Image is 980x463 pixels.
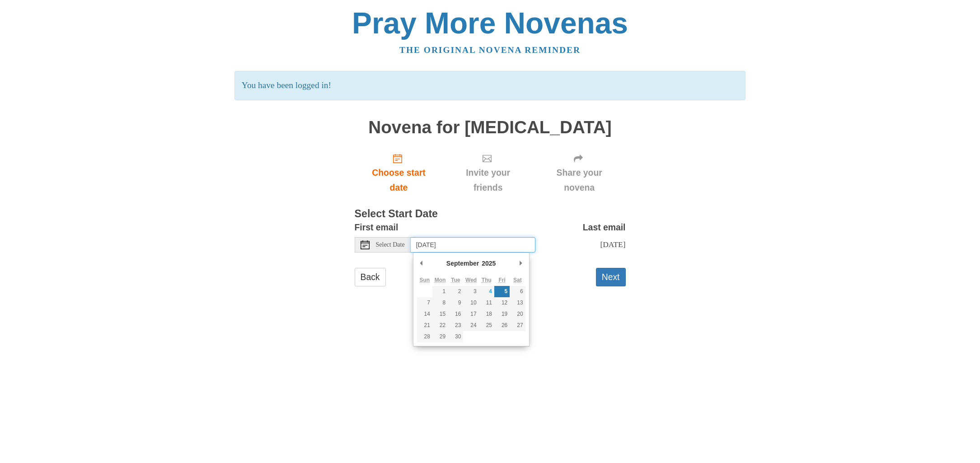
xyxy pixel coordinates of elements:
[432,309,448,320] button: 15
[463,320,478,331] button: 24
[355,220,399,235] label: First email
[479,320,494,331] button: 25
[596,268,626,286] button: Next
[448,331,463,342] button: 30
[498,277,505,283] abbr: Friday
[443,146,533,200] div: Click "Next" to confirm your start date first.
[435,277,446,283] abbr: Monday
[600,240,625,249] span: [DATE]
[494,297,510,309] button: 12
[479,297,494,309] button: 11
[448,297,463,309] button: 9
[417,309,432,320] button: 14
[479,286,494,297] button: 4
[533,146,626,200] div: Click "Next" to confirm your start date first.
[432,286,448,297] button: 1
[494,309,510,320] button: 19
[417,320,432,331] button: 21
[432,297,448,309] button: 8
[510,309,525,320] button: 20
[445,257,480,270] div: September
[419,277,430,283] abbr: Sunday
[465,277,477,283] abbr: Wednesday
[516,257,525,270] button: Next Month
[479,309,494,320] button: 18
[355,118,626,137] h1: Novena for [MEDICAL_DATA]
[494,320,510,331] button: 26
[510,286,525,297] button: 6
[542,165,617,195] span: Share your novena
[399,45,581,55] a: The original novena reminder
[451,277,460,283] abbr: Tuesday
[480,257,497,270] div: 2025
[448,309,463,320] button: 16
[355,146,443,200] a: Choose start date
[417,257,426,270] button: Previous Month
[376,242,405,248] span: Select Date
[452,165,524,195] span: Invite your friends
[355,208,626,220] h3: Select Start Date
[355,268,386,286] a: Back
[234,71,746,100] p: You have been logged in!
[417,297,432,309] button: 7
[513,277,522,283] abbr: Saturday
[448,320,463,331] button: 23
[482,277,492,283] abbr: Thursday
[510,320,525,331] button: 27
[463,297,478,309] button: 10
[352,6,628,40] a: Pray More Novenas
[411,237,535,253] input: Use the arrow keys to pick a date
[432,331,448,342] button: 29
[448,286,463,297] button: 2
[432,320,448,331] button: 22
[364,165,434,195] span: Choose start date
[463,286,478,297] button: 3
[494,286,510,297] button: 5
[583,220,626,235] label: Last email
[510,297,525,309] button: 13
[463,309,478,320] button: 17
[417,331,432,342] button: 28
